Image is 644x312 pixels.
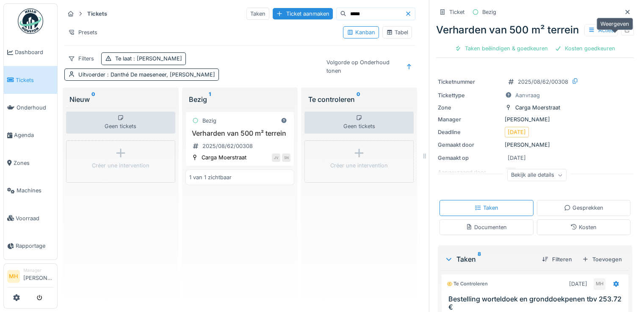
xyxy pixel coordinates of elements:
div: Manager [438,115,501,123]
div: Ticketnummer [438,78,501,86]
div: Bekijk alle details [507,169,567,181]
div: Documenten [466,223,507,231]
div: Geen tickets [66,112,175,134]
div: Weergeven [597,18,633,30]
li: MH [7,270,20,283]
div: Taken [475,204,498,212]
div: [PERSON_NAME] [438,141,632,149]
div: Bezig [482,8,496,16]
a: Dashboard [4,38,57,66]
span: Tickets [16,76,54,84]
div: Toevoegen [579,254,625,265]
div: [DATE] [508,154,526,162]
div: Nieuw [69,94,172,104]
div: Deadline [438,128,501,136]
div: Presets [64,26,101,38]
div: JV [272,153,280,162]
div: [DATE] [508,128,526,136]
span: Agenda [14,131,54,139]
div: Tickettype [438,91,501,99]
div: Kanban [347,28,375,36]
div: Taken [445,254,535,264]
sup: 0 [91,94,95,104]
h3: Verharden van 500 m² terrein [189,129,291,137]
span: Voorraad [16,214,54,222]
div: Verharden van 500 m² terrein [436,22,634,38]
div: Gemaakt door [438,141,501,149]
span: : Danthé De maeseneer, [PERSON_NAME] [105,71,215,78]
div: Kosten [570,223,597,231]
a: Rapportage [4,232,57,260]
div: Carga Moerstraat [515,104,560,112]
div: Kosten goedkeuren [551,43,619,54]
div: Manager [23,267,54,274]
div: Geen tickets [304,112,414,134]
div: Te controleren [447,280,488,287]
li: [PERSON_NAME] [23,267,54,285]
div: Créer une intervention [92,161,149,170]
div: Filters [64,52,98,65]
div: [DATE] [569,280,587,288]
div: Zone [438,104,501,112]
span: Onderhoud [17,104,54,112]
a: MH Manager[PERSON_NAME] [7,267,54,287]
span: : [PERSON_NAME] [132,55,182,62]
sup: 8 [478,254,481,264]
div: Te laat [115,55,182,63]
div: Ticket [449,8,464,16]
div: 2025/08/62/00308 [518,78,568,86]
div: Taken [246,8,269,20]
a: Zones [4,149,57,177]
a: Tickets [4,66,57,93]
div: Acties [584,24,618,36]
a: Machines [4,177,57,204]
a: Agenda [4,121,57,149]
a: Onderhoud [4,94,57,121]
sup: 1 [209,94,211,104]
div: Volgorde op Onderhoud tonen [323,56,401,77]
div: Créer une intervention [330,161,388,170]
span: Dashboard [15,48,54,56]
div: MH [594,278,605,290]
div: Bezig [202,117,216,125]
span: Rapportage [16,242,54,250]
div: Tabel [386,28,408,36]
div: Gemaakt op [438,154,501,162]
div: Te controleren [308,94,410,104]
span: Zones [14,159,54,167]
div: 1 van 1 zichtbaar [189,173,232,181]
sup: 0 [356,94,360,104]
span: Machines [17,186,54,194]
h3: Bestelling worteldoek en gronddoekpenen tbv 253.72 € [448,295,625,311]
div: Ticket aanmaken [273,8,333,19]
div: Filteren [539,254,575,265]
div: Taken beëindigen & goedkeuren [451,43,551,54]
div: [PERSON_NAME] [438,115,632,123]
div: 2025/08/62/00308 [202,142,253,150]
div: Gesprekken [564,204,603,212]
img: Badge_color-CXgf-gQk.svg [18,8,43,34]
div: SN [282,153,290,162]
div: Carga Moerstraat [202,153,246,161]
div: Aanvraag [515,91,540,99]
a: Voorraad [4,204,57,232]
strong: Tickets [84,10,111,18]
div: Bezig [189,94,291,104]
div: Uitvoerder [78,71,215,79]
